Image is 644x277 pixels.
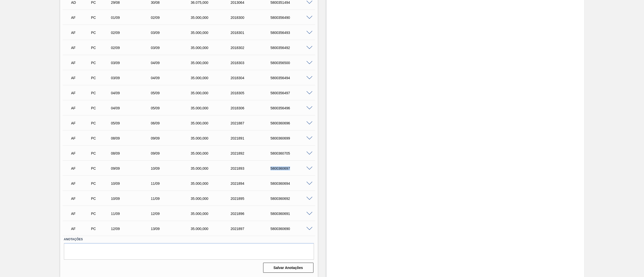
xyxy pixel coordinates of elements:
[269,31,315,35] div: 5800356493
[70,72,92,83] div: Aguardando Faturamento
[189,76,235,80] div: 35.000,000
[71,106,90,110] p: AF
[229,121,275,125] div: 2021887
[229,46,275,50] div: 2018302
[110,91,155,95] div: 04/09/2025
[269,1,315,5] div: 5800351494
[110,1,155,5] div: 29/08/2025
[90,76,111,80] div: Pedido de Compra
[149,1,195,5] div: 30/08/2025
[149,227,195,231] div: 13/09/2025
[229,61,275,65] div: 2018303
[71,76,90,80] p: AF
[70,57,92,68] div: Aguardando Faturamento
[229,16,275,20] div: 2018300
[269,46,315,50] div: 5800356492
[71,136,90,140] p: AF
[70,223,92,234] div: Aguardando Faturamento
[71,121,90,125] p: AF
[189,91,235,95] div: 35.000,000
[269,91,315,95] div: 5800356497
[149,31,195,35] div: 03/09/2025
[90,227,111,231] div: Pedido de Compra
[189,166,235,170] div: 35.000,000
[189,1,235,5] div: 36.075,000
[149,197,195,201] div: 11/09/2025
[229,227,275,231] div: 2021897
[189,151,235,155] div: 35.000,000
[110,61,155,65] div: 03/09/2025
[110,121,155,125] div: 05/09/2025
[71,46,90,50] p: AF
[110,166,155,170] div: 09/09/2025
[70,42,92,53] div: Aguardando Faturamento
[229,166,275,170] div: 2021893
[90,106,111,110] div: Pedido de Compra
[263,263,313,273] button: Salvar Anotações
[71,166,90,170] p: AF
[70,103,92,114] div: Aguardando Faturamento
[189,31,235,35] div: 35.000,000
[149,76,195,80] div: 04/09/2025
[269,227,315,231] div: 5800360690
[149,166,195,170] div: 10/09/2025
[90,31,111,35] div: Pedido de Compra
[90,91,111,95] div: Pedido de Compra
[149,212,195,216] div: 12/09/2025
[269,136,315,140] div: 5800360699
[71,197,90,201] p: AF
[110,46,155,50] div: 02/09/2025
[71,61,90,65] p: AF
[149,106,195,110] div: 05/09/2025
[110,76,155,80] div: 03/09/2025
[269,76,315,80] div: 5800356494
[90,197,111,201] div: Pedido de Compra
[110,197,155,201] div: 10/09/2025
[149,61,195,65] div: 04/09/2025
[269,197,315,201] div: 5800360692
[229,76,275,80] div: 2018304
[229,212,275,216] div: 2021896
[229,91,275,95] div: 2018305
[269,121,315,125] div: 5800360696
[70,133,92,144] div: Aguardando Faturamento
[189,212,235,216] div: 35.000,000
[90,16,111,20] div: Pedido de Compra
[189,61,235,65] div: 35.000,000
[90,61,111,65] div: Pedido de Compra
[90,166,111,170] div: Pedido de Compra
[110,181,155,186] div: 10/09/2025
[70,148,92,159] div: Aguardando Faturamento
[189,121,235,125] div: 35.000,000
[110,106,155,110] div: 04/09/2025
[149,121,195,125] div: 06/09/2025
[70,87,92,99] div: Aguardando Faturamento
[110,212,155,216] div: 11/09/2025
[149,16,195,20] div: 02/09/2025
[70,118,92,129] div: Aguardando Faturamento
[110,151,155,155] div: 08/09/2025
[70,208,92,219] div: Aguardando Faturamento
[110,136,155,140] div: 08/09/2025
[71,1,90,5] p: AD
[110,16,155,20] div: 01/09/2025
[189,197,235,201] div: 35.000,000
[71,151,90,155] p: AF
[269,181,315,186] div: 5800360694
[269,106,315,110] div: 5800356496
[90,181,111,186] div: Pedido de Compra
[110,227,155,231] div: 12/09/2025
[189,227,235,231] div: 35.000,000
[70,27,92,38] div: Aguardando Faturamento
[90,121,111,125] div: Pedido de Compra
[229,151,275,155] div: 2021892
[90,136,111,140] div: Pedido de Compra
[110,31,155,35] div: 02/09/2025
[269,61,315,65] div: 5800356500
[71,227,90,231] p: AF
[189,46,235,50] div: 35.000,000
[229,181,275,186] div: 2021894
[189,181,235,186] div: 35.000,000
[229,106,275,110] div: 2018306
[70,12,92,23] div: Aguardando Faturamento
